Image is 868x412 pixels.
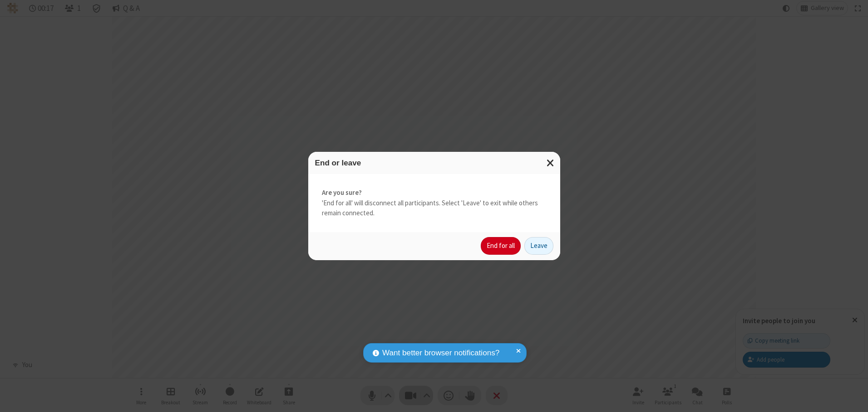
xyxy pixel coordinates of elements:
strong: Are you sure? [322,188,547,198]
span: Want better browser notifications? [382,347,499,359]
button: Leave [524,237,553,255]
div: 'End for all' will disconnect all participants. Select 'Leave' to exit while others remain connec... [308,174,560,232]
h3: End or leave [315,159,553,167]
button: Close modal [541,152,560,174]
button: End for all [481,237,521,255]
